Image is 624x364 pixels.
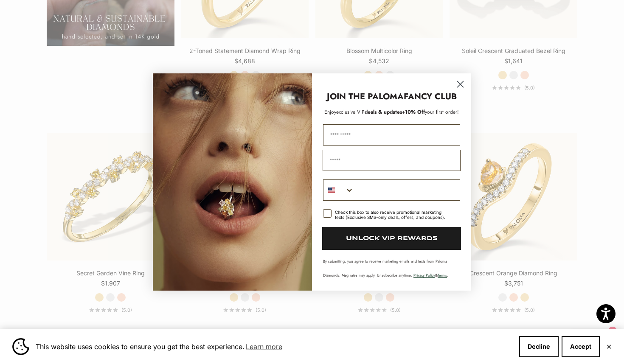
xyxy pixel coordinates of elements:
span: Enjoy [324,108,336,116]
span: + your first order! [402,108,459,116]
img: Cookie banner [12,338,29,355]
button: Close [606,344,612,349]
p: By submitting, you agree to receive marketing emails and texts from Paloma Diamonds. Msg rates ma... [323,258,460,278]
input: First Name [323,124,460,146]
a: Learn more [245,340,284,353]
span: & . [413,272,448,278]
button: UNLOCK VIP REWARDS [322,227,461,250]
button: Accept [562,336,600,357]
img: United States [328,187,335,193]
span: 10% Off [405,108,425,116]
span: deals & updates [336,108,402,116]
span: exclusive VIP [336,108,365,116]
img: Loading... [153,73,312,291]
strong: FANCY CLUB [404,90,457,103]
strong: JOIN THE PALOMA [327,90,404,103]
button: Decline [519,336,559,357]
input: Email [323,150,461,171]
div: Check this box to also receive promotional marketing texts (Exclusive SMS-only deals, offers, and... [335,210,450,220]
a: Terms [438,272,447,278]
span: This website uses cookies to ensure you get the best experience. [36,340,512,353]
button: Close dialog [453,77,468,92]
a: Privacy Policy [413,272,435,278]
button: Search Countries [323,180,354,200]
